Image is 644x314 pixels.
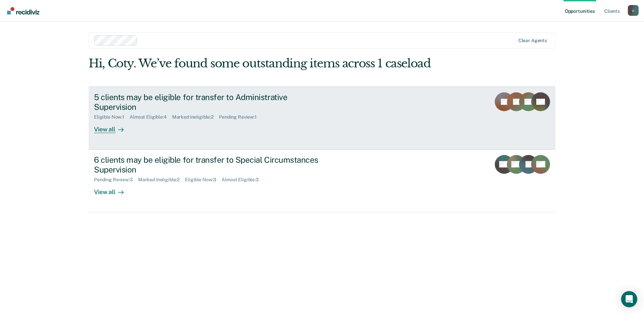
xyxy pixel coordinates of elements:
[138,177,185,183] div: Marked Ineligible : 2
[518,38,547,43] div: Clear agents
[172,114,219,120] div: Marked Ineligible : 2
[94,120,132,133] div: View all
[94,92,330,112] div: 5 clients may be eligible for transfer to Administrative Supervision
[89,57,462,70] div: Hi, Coty. We’ve found some outstanding items across 1 caseload
[185,177,222,183] div: Eligible Now : 3
[130,114,172,120] div: Almost Eligible : 4
[94,114,130,120] div: Eligible Now : 1
[94,183,132,196] div: View all
[94,177,138,183] div: Pending Review : 3
[89,150,555,212] a: 6 clients may be eligible for transfer to Special Circumstances SupervisionPending Review:3Marked...
[222,177,264,183] div: Almost Eligible : 3
[628,5,639,16] button: Profile dropdown button
[89,87,555,150] a: 5 clients may be eligible for transfer to Administrative SupervisionEligible Now:1Almost Eligible...
[621,291,637,307] div: Open Intercom Messenger
[219,114,262,120] div: Pending Review : 1
[94,155,330,175] div: 6 clients may be eligible for transfer to Special Circumstances Supervision
[7,7,39,14] img: Recidiviz
[628,5,639,16] div: c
